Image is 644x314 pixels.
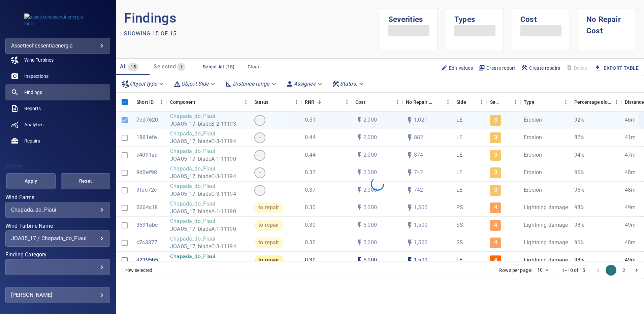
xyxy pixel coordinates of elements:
a: inspections noActive [5,68,110,84]
div: Component [167,93,251,112]
span: Reports [24,105,41,112]
span: Findings [24,89,42,96]
p: 0.30 [305,256,316,264]
button: Sort [365,97,375,107]
button: Menu [241,97,251,107]
button: Create report [476,62,518,74]
h1: Cost [520,8,561,25]
div: Repair Now Ratio: The ratio of the additional incurred cost of repair in 1 year and the cost of r... [305,93,314,112]
div: Status [251,93,301,112]
div: Severity [487,93,520,112]
span: 15 [128,63,138,71]
span: Create report [478,64,516,72]
div: Severity [490,93,501,112]
div: Side [456,93,466,112]
p: Lightning damage [524,256,568,264]
h1: Types [454,8,495,25]
button: Menu [443,97,453,107]
button: Sort [433,97,443,107]
button: Sort [315,97,324,107]
button: Clear [243,61,264,73]
p: Findings [124,8,380,28]
button: Sort [268,97,278,107]
div: Status [254,93,268,112]
button: Go to page 2 [618,265,629,276]
button: Apply [6,173,56,189]
em: Assignee [294,81,316,87]
em: Object type [130,81,157,87]
button: Export Table [590,62,644,74]
p: 49m [625,256,636,264]
button: Menu [561,97,571,107]
p: 1–10 of 15 [562,267,585,274]
div: Status: [329,78,368,90]
em: Distance range [233,81,269,87]
button: Menu [392,97,402,107]
div: Distance range [222,78,280,90]
div: Wind Farms [5,202,110,218]
p: , bladeC-3-11194 [195,260,236,268]
div: 10 [535,265,551,275]
img: assettechessentiaenergia-logo [24,13,92,27]
a: repairs noActive [5,133,110,149]
span: Selected [154,63,176,70]
div: Component [170,93,195,112]
button: Menu [342,97,352,107]
div: Cost [352,93,402,112]
div: [PERSON_NAME] [11,290,104,301]
button: Menu [611,97,621,107]
label: Wind Turbine Name [5,223,110,229]
button: Menu [510,97,520,107]
div: assettechessentiaenergia [5,38,110,54]
span: 1 [177,63,185,71]
div: No Repair Cost [402,93,453,112]
em: Status : [340,81,357,87]
a: JOA05_17 [170,260,195,268]
div: Chapada_do_Piaui [11,207,104,213]
span: Edit values [441,64,473,72]
label: Wind Farms [5,195,110,200]
h4: Filters [5,163,110,170]
span: Create repairs [521,64,560,72]
div: Object Side [170,78,220,90]
h1: Severities [388,8,429,25]
span: Reset [69,177,102,185]
p: Showing 15 of 15 [124,30,176,38]
a: analytics noActive [5,117,110,133]
button: Go to next page [631,265,642,276]
div: Wind Turbine Name [5,230,110,247]
button: Select All (15) [200,61,237,73]
div: 1 row selected [122,267,152,274]
div: Side [453,93,487,112]
a: reports noActive [5,100,110,117]
p: 4 [494,256,497,264]
em: Object Side [181,81,209,87]
div: JOA05_17 / Chapada_do_Piaui [11,235,104,242]
p: Chapada_do_Piaui [170,253,236,260]
button: Create repairs [518,62,563,74]
div: Percentage along [574,93,611,112]
div: Type [524,93,535,112]
button: Sort [196,97,205,107]
div: Finding Category [5,259,110,275]
span: Analytics [24,121,43,128]
a: d2395b5 [136,256,158,264]
a: Export Table [604,64,639,72]
button: Reset [61,173,110,189]
a: windturbines noActive [5,52,110,68]
button: Menu [291,97,301,107]
svg: Auto cost [355,256,363,264]
div: Assignee [283,78,326,90]
p: 1,500 [414,256,427,264]
span: All [120,63,127,70]
button: page 1 [606,265,616,276]
h1: No Repair Cost [586,8,627,36]
button: Menu [477,97,487,107]
div: Type [520,93,571,112]
p: LE [456,256,462,264]
div: RNR [301,93,352,112]
p: 98% [574,256,584,264]
label: Finding Category [5,252,110,257]
span: to repair [254,256,283,264]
